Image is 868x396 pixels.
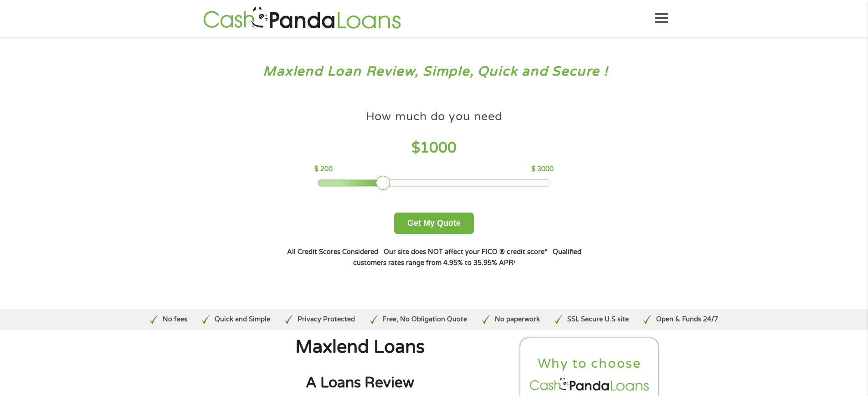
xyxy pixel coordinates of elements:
p: $ 200 [314,164,333,174]
p: No paperwork [495,315,540,325]
h4: How much do you need [366,109,503,124]
button: Get My Quote [394,213,474,234]
strong: All Credit Scores Considered [287,248,378,256]
span: 1000 [420,139,457,157]
h4: $ [314,139,554,157]
strong: Our site does NOT affect your FICO ® credit score* [384,248,547,256]
p: Quick and Simple [215,315,270,325]
p: Free, No Obligation Quote [382,315,467,325]
h2: A Loans Review [209,374,511,392]
p: No fees [163,315,187,325]
img: GetLoanNow Logo [200,5,404,31]
strong: Qualified customers rates range from 4.95% to 35.95% APR¹ [353,248,581,267]
p: Open & Funds 24/7 [656,315,718,325]
h3: Maxlend Loan Review, Simple, Quick and Secure ! [26,63,842,80]
p: SSL Secure U.S site [567,315,629,325]
span: Maxlend Loans [295,336,425,358]
p: Privacy Protected [298,315,355,325]
h2: Why to choose [528,355,651,372]
p: $ 3000 [531,164,554,174]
